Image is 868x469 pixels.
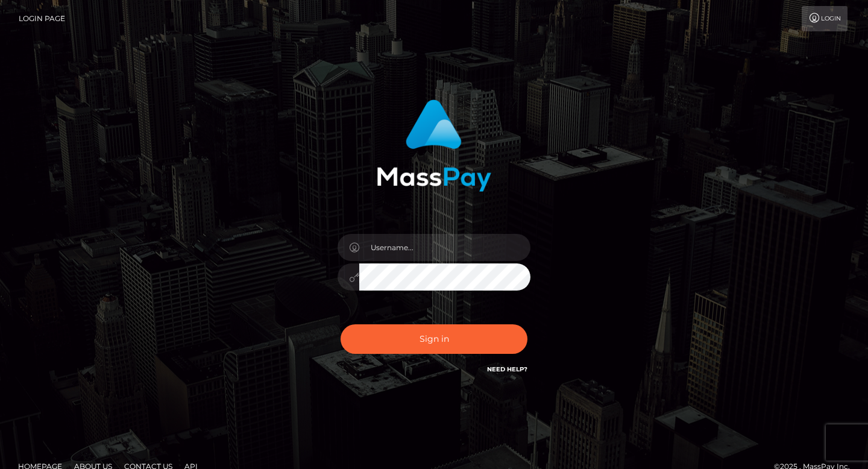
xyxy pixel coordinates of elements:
[377,99,491,192] img: MassPay Login
[341,324,527,354] button: Sign in
[802,6,848,31] a: Login
[19,6,65,31] a: Login Page
[487,365,527,373] a: Need Help?
[359,234,530,261] input: Username...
